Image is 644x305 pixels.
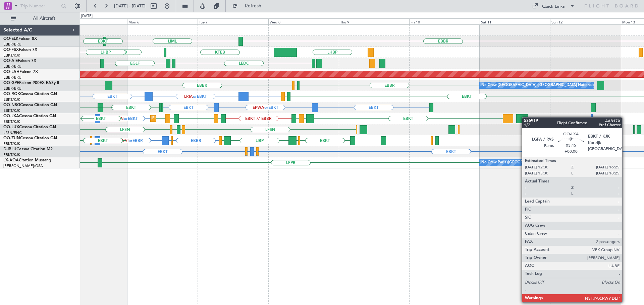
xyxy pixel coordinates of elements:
span: OO-LAH [3,70,19,74]
span: OO-ZUN [3,136,20,140]
span: OO-LXA [3,114,19,118]
button: All Aircraft [7,13,73,24]
span: OO-NSG [3,103,20,107]
a: [PERSON_NAME]/QSA [3,163,43,168]
div: [DATE] [81,13,93,19]
a: D-IBLUCessna Citation M2 [3,147,53,151]
a: EBKT/KJK [3,152,20,157]
input: Trip Number [20,1,59,11]
div: No Crew Paris ([GEOGRAPHIC_DATA]) [481,158,548,168]
a: OO-GPEFalcon 900EX EASy II [3,81,59,85]
div: Mon 6 [127,18,198,24]
span: All Aircraft [17,16,71,21]
div: Fri 10 [409,18,480,24]
a: EBKT/KJK [3,108,20,113]
span: D-IBLU [3,147,16,151]
a: OO-NSGCessna Citation CJ4 [3,103,57,107]
a: OO-ROKCessna Citation CJ4 [3,92,57,96]
a: EBKT/KJK [3,97,20,102]
a: OO-LXACessna Citation CJ4 [3,114,56,118]
a: OO-AIEFalcon 7X [3,59,36,63]
span: OO-GPE [3,81,19,85]
a: OO-LUXCessna Citation CJ4 [3,125,56,129]
div: Sat 11 [480,18,550,24]
div: No Crew [GEOGRAPHIC_DATA] ([GEOGRAPHIC_DATA] National) [481,80,594,90]
span: LX-AOA [3,158,19,162]
a: EBKT/KJK [3,141,20,146]
a: EBKT/KJK [3,53,20,58]
div: Planned Maint Kortrijk-[GEOGRAPHIC_DATA] [152,113,230,124]
a: LFSN/ENC [3,130,22,135]
span: OO-AIE [3,59,18,63]
button: Quick Links [529,1,578,11]
div: Sun 12 [550,18,621,24]
a: OO-FSXFalcon 7X [3,48,37,52]
a: LX-AOACitation Mustang [3,158,51,162]
a: EBBR/BRU [3,64,21,69]
a: OO-LAHFalcon 7X [3,70,38,74]
span: OO-LUX [3,125,19,129]
div: Tue 7 [198,18,268,24]
span: OO-ROK [3,92,20,96]
a: EBBR/BRU [3,42,21,47]
span: OO-ELK [3,37,18,41]
a: OO-ELKFalcon 8X [3,37,37,41]
span: [DATE] - [DATE] [114,3,146,9]
a: EBKT/KJK [3,119,20,124]
span: OO-FSX [3,48,19,52]
a: EBBR/BRU [3,75,21,80]
div: Quick Links [542,3,565,10]
div: Wed 8 [268,18,339,24]
a: EBBR/BRU [3,86,21,91]
span: Refresh [239,4,267,8]
div: Thu 9 [339,18,409,24]
a: OO-ZUNCessna Citation CJ4 [3,136,57,140]
button: Refresh [229,1,269,11]
div: Sun 5 [57,18,127,24]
